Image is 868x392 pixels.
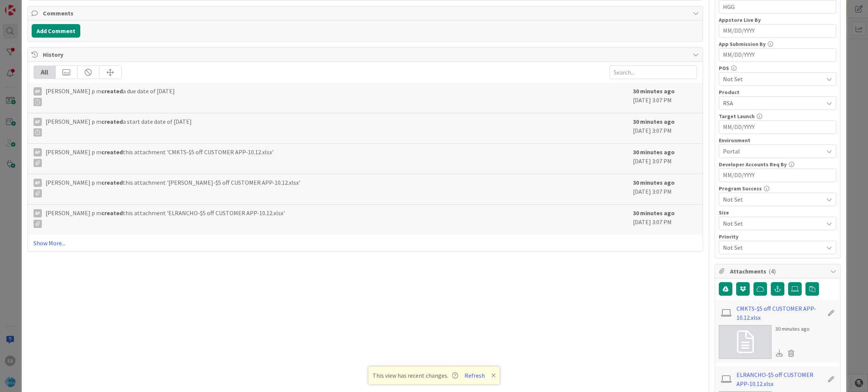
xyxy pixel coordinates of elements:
[723,121,832,134] input: MM/DD/YYYY
[34,148,42,156] div: Ap
[43,50,689,59] span: History
[34,66,56,79] div: All
[633,147,697,170] div: [DATE] 3:07 PM
[34,87,42,96] div: Ap
[34,118,42,126] div: Ap
[723,24,832,37] input: MM/DD/YYYY
[719,186,836,191] div: Program Success
[101,209,123,217] b: created
[719,114,836,119] div: Target Launch
[769,267,776,275] span: ( 4 )
[723,49,832,61] input: MM/DD/YYYY
[633,179,675,186] b: 30 minutes ago
[723,74,823,84] span: Not Set
[737,370,824,388] a: ELRANCHO-$5 off CUSTOMER APP-10.12.xlsx
[373,371,458,380] span: This view has recent changes.
[719,138,836,143] div: Environment
[101,148,123,156] b: created
[32,24,80,38] button: Add Comment
[633,178,697,201] div: [DATE] 3:07 PM
[719,41,836,47] div: App Submission By
[46,117,192,137] span: [PERSON_NAME] p m a start date date of [DATE]
[101,179,123,186] b: created
[633,209,675,217] b: 30 minutes ago
[101,118,123,125] b: created
[723,147,823,156] span: Portal
[101,87,123,95] b: created
[730,267,827,276] span: Attachments
[34,239,697,248] a: Show More...
[719,17,836,23] div: Appstore Live By
[719,90,836,95] div: Product
[633,208,697,231] div: [DATE] 3:07 PM
[34,209,42,217] div: Ap
[723,99,823,108] span: RSA
[633,117,697,140] div: [DATE] 3:07 PM
[737,304,824,322] a: CMKTS-$5 off CUSTOMER APP-10.12.xlsx
[723,169,832,182] input: MM/DD/YYYY
[723,195,823,204] span: Not Set
[775,348,784,358] div: Download
[633,87,697,109] div: [DATE] 3:07 PM
[610,65,697,79] input: Search...
[633,87,675,95] b: 30 minutes ago
[719,65,836,71] div: POS
[46,147,274,167] span: [PERSON_NAME] p m this attachment 'CMKTS-$5 off CUSTOMER APP-10.12.xlsx'
[43,9,689,18] span: Comments
[46,87,175,106] span: [PERSON_NAME] p m a due date of [DATE]
[633,148,675,156] b: 30 minutes ago
[719,162,836,167] div: Developer Accounts Req By
[34,179,42,187] div: Ap
[719,234,836,239] div: Priority
[633,118,675,125] b: 30 minutes ago
[46,178,300,198] span: [PERSON_NAME] p m this attachment '[PERSON_NAME]-$5 off CUSTOMER APP-10.12.xlsx'
[723,218,819,229] span: Not Set
[46,208,285,228] span: [PERSON_NAME] p m this attachment 'ELRANCHO-$5 off CUSTOMER APP-10.12.xlsx'
[719,210,836,215] div: Size
[723,242,819,253] span: Not Set
[775,325,810,333] div: 30 minutes ago
[462,371,487,380] button: Refresh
